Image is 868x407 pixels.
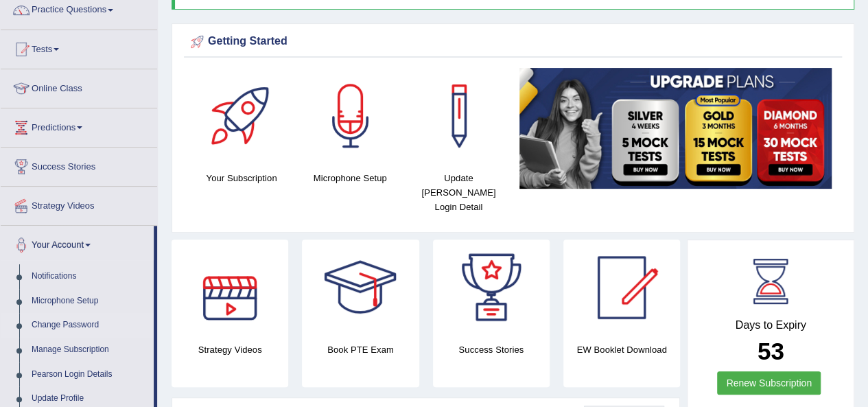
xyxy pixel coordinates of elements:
[411,171,506,214] h4: Update [PERSON_NAME] Login Detail
[703,319,838,332] h4: Days to Expiry
[717,371,821,395] a: Renew Subscription
[1,30,157,65] a: Tests
[25,362,154,387] a: Pearson Login Details
[433,342,550,357] h4: Success Stories
[25,313,154,338] a: Change Password
[1,69,157,104] a: Online Class
[25,289,154,314] a: Microphone Setup
[1,108,157,143] a: Predictions
[303,171,397,185] h4: Microphone Setup
[1,187,157,221] a: Strategy Videos
[172,342,288,357] h4: Strategy Videos
[187,32,838,52] div: Getting Started
[758,338,784,364] b: 53
[1,148,157,182] a: Success Stories
[25,338,154,362] a: Manage Subscription
[519,68,832,189] img: small5.jpg
[302,342,419,357] h4: Book PTE Exam
[25,264,154,289] a: Notifications
[194,171,289,185] h4: Your Subscription
[563,342,680,357] h4: EW Booklet Download
[1,226,154,260] a: Your Account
